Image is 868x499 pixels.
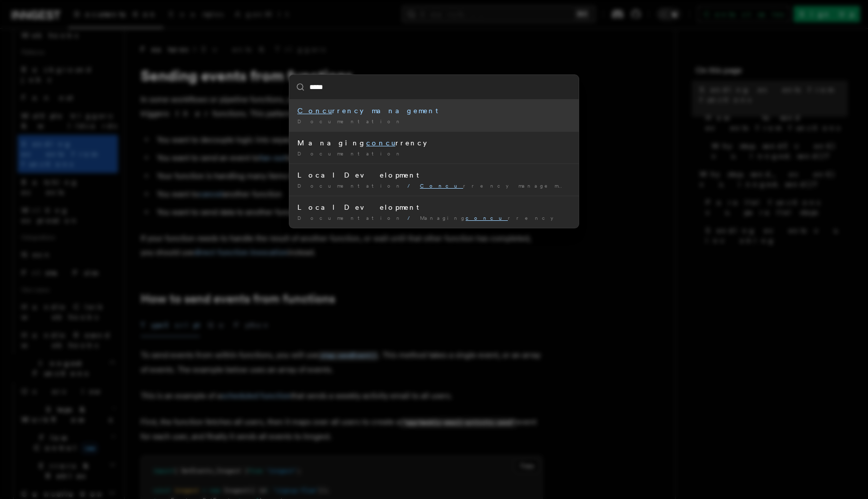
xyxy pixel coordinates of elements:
mark: Concu [297,107,332,115]
mark: concu [366,139,395,147]
span: Documentation [297,215,403,221]
span: Documentation [297,118,403,124]
span: Managing rrency [420,215,555,221]
div: rrency management [297,106,571,116]
div: Local Development [297,170,571,180]
span: Documentation [297,183,403,189]
span: / [407,183,416,189]
mark: concu [466,215,508,221]
div: Managing rrency [297,138,571,148]
span: rrency management [420,183,584,189]
mark: Concu [420,183,463,189]
div: Local Development [297,202,571,212]
span: / [407,215,416,221]
span: Documentation [297,150,403,156]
